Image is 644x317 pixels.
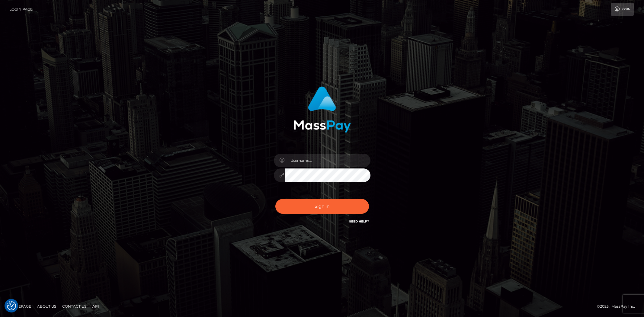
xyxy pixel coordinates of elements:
[275,199,369,214] button: Sign in
[35,302,59,311] a: About Us
[60,302,89,311] a: Contact Us
[293,86,351,133] img: MassPay Login
[7,302,34,311] a: Homepage
[90,302,101,311] a: API
[349,219,369,223] a: Need Help?
[7,301,16,310] button: Consent Preferences
[285,154,370,167] input: Username...
[7,301,16,310] img: Revisit consent button
[597,303,639,310] div: © 2025 , MassPay Inc.
[9,3,33,16] a: Login Page
[611,3,634,16] a: Login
